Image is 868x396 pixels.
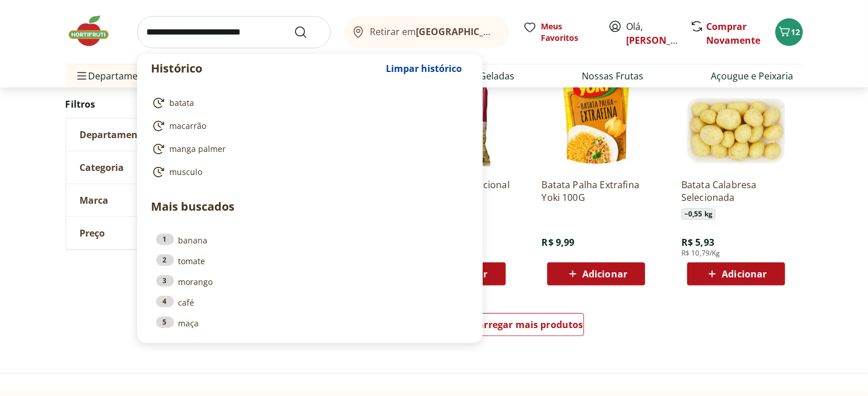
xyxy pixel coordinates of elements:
[582,69,644,83] a: Nossas Frutas
[627,34,702,47] a: [PERSON_NAME]
[151,96,464,110] a: batata
[791,26,801,37] span: 12
[156,234,464,246] a: 1banana
[170,97,195,109] span: batata
[711,69,794,83] a: Açougue e Peixaria
[775,18,803,46] button: Carrinho
[547,262,645,285] button: Adicionar
[66,216,239,249] button: Preço
[151,142,464,156] a: manga palmer
[66,151,239,183] button: Categoria
[687,262,785,285] button: Adicionar
[381,55,468,82] button: Limpar histórico
[156,296,174,307] div: 4
[75,62,158,90] span: Departamentos
[156,317,464,329] a: 5maça
[75,62,89,90] button: Menu
[681,178,791,204] a: Batata Calabresa Selecionada
[151,165,464,179] a: musculo
[137,16,331,48] input: search
[66,14,123,48] img: Hortifruti
[156,275,174,287] div: 3
[681,60,791,169] img: Batata Calabresa Selecionada
[156,234,174,245] div: 1
[151,119,464,133] a: macarrão
[66,118,239,150] button: Departamento
[156,296,464,309] a: 4café
[370,26,497,37] span: Retirar em
[472,313,584,341] a: Carregar mais produtos
[344,16,509,48] button: Retirar em[GEOGRAPHIC_DATA]/[GEOGRAPHIC_DATA]
[80,194,109,205] span: Marca
[156,275,464,288] a: 3morango
[627,20,678,47] span: Olá,
[722,269,767,279] span: Adicionar
[681,208,715,220] span: ~ 0,55 kg
[156,254,464,267] a: 2tomate
[156,254,174,266] div: 2
[294,25,321,39] button: Submit Search
[681,236,714,249] span: R$ 5,93
[170,120,207,132] span: macarrão
[66,184,239,216] button: Marca
[80,227,105,238] span: Preço
[170,166,203,178] span: musculo
[151,198,468,215] p: Mais buscados
[541,178,651,204] a: Batata Palha Extrafina Yoki 100G
[156,317,174,328] div: 5
[707,20,761,47] a: Comprar Novamente
[170,143,226,155] span: manga palmer
[681,249,721,258] span: R$ 10,79/Kg
[541,21,594,44] span: Meus Favoritos
[80,128,148,140] span: Departamento
[66,92,240,115] h2: Filtros
[386,64,463,73] span: Limpar histórico
[582,269,627,279] span: Adicionar
[541,236,574,249] span: R$ 9,99
[80,161,124,173] span: Categoria
[151,60,381,77] p: Histórico
[416,25,610,38] b: [GEOGRAPHIC_DATA]/[GEOGRAPHIC_DATA]
[523,21,594,44] a: Meus Favoritos
[541,60,651,169] img: Batata Palha Extrafina Yoki 100G
[472,320,583,329] span: Carregar mais produtos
